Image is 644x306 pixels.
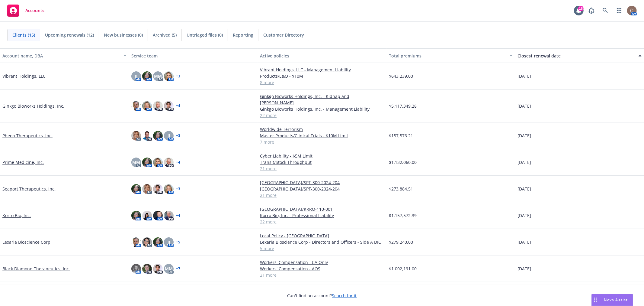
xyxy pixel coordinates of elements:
img: photo [142,264,152,274]
img: photo [153,101,163,111]
span: Reporting [233,32,253,38]
div: Active policies [260,53,384,59]
a: Accounts [5,2,47,19]
img: photo [627,6,637,15]
span: Archived (5) [153,32,177,38]
span: [DATE] [517,159,531,165]
a: Vibrant Holdings, LLC [2,73,46,79]
button: Nova Assist [591,294,633,306]
a: Vibrant Holdings, LLC - Management Liability [260,67,384,73]
a: 22 more [260,112,384,119]
span: [DATE] [517,132,531,139]
span: MM [165,265,173,272]
a: Black Diamond Therapeutics, Inc. [2,265,70,272]
img: photo [164,158,174,167]
div: Total premiums [389,53,506,59]
span: [DATE] [517,73,531,79]
img: photo [142,211,152,220]
a: 7 more [260,139,384,145]
div: Closest renewal date [517,53,635,59]
img: photo [142,131,152,141]
a: Ginkgo Bioworks Holdings, Inc. - Management Liability [260,106,384,112]
a: Lexaria Bioscience Corp - Directors and Officers - Side A DIC [260,239,384,245]
a: Korro Bio, Inc. - Professional Liability [260,212,384,219]
img: photo [131,211,141,220]
img: photo [164,71,174,81]
a: Workers' Compensation - CA Only [260,259,384,265]
span: JJ [168,132,170,139]
img: photo [164,211,174,220]
img: photo [142,184,152,194]
a: Ginkgo Bioworks Holdings, Inc. [2,103,64,109]
a: 21 more [260,192,384,198]
span: $273,884.51 [389,186,413,192]
img: photo [164,184,174,194]
span: [DATE] [517,265,531,272]
a: Seaport Therapeutics, Inc. [2,186,56,192]
a: + 4 [176,161,180,164]
a: Cyber Liability - $5M Limit [260,153,384,159]
button: Active policies [258,48,386,63]
span: Upcoming renewals (12) [45,32,94,38]
img: photo [131,184,141,194]
span: [DATE] [517,103,531,109]
div: Drag to move [592,294,599,306]
a: + 4 [176,104,180,108]
img: photo [153,158,163,167]
a: 8 more [260,79,384,86]
a: Lexaria Bioscience Corp [2,239,50,245]
a: Korro Bio, Inc. [2,212,31,219]
img: photo [153,264,163,274]
a: 5 more [260,245,384,252]
img: photo [131,101,141,111]
a: Search [599,5,611,17]
a: [GEOGRAPHIC_DATA]/KRRO-110-001 [260,206,384,212]
span: $1,157,572.39 [389,212,417,219]
span: [DATE] [517,212,531,219]
div: 18 [578,6,584,11]
img: photo [153,237,163,247]
a: Search for it [332,293,357,298]
a: 21 more [260,272,384,278]
a: [GEOGRAPHIC_DATA]/SPT-300-2024-204 [260,179,384,186]
img: photo [142,71,152,81]
span: $5,117,349.28 [389,103,417,109]
a: 22 more [260,219,384,225]
span: $643,239.00 [389,73,413,79]
span: Can't find an account? [287,292,357,299]
span: $157,576.21 [389,132,413,139]
a: + 3 [176,187,180,191]
a: Master Products/Clinical Trials - $10M Limit [260,132,384,139]
img: photo [164,101,174,111]
span: Untriaged files (0) [187,32,223,38]
span: New businesses (0) [104,32,143,38]
a: [GEOGRAPHIC_DATA]/SPT-300-2024-204 [260,186,384,192]
img: photo [142,101,152,111]
span: Nova Assist [604,297,628,302]
span: [DATE] [517,239,531,245]
a: + 3 [176,74,180,78]
a: Products/E&O - $10M [260,73,384,79]
span: MM [132,159,140,165]
span: Accounts [25,8,44,13]
span: Customer Directory [263,32,304,38]
span: JJ [135,73,137,79]
a: Worldwide Terrorism [260,126,384,132]
img: photo [131,237,141,247]
span: $279,240.00 [389,239,413,245]
img: photo [131,131,141,141]
span: Clients (15) [12,32,35,38]
a: + 4 [176,214,180,217]
a: Transit/Stock Throughput [260,159,384,165]
button: Service team [129,48,258,63]
a: Ginkgo Bioworks Holdings, Inc. - Kidnap and [PERSON_NAME] [260,93,384,106]
a: + 7 [176,267,180,271]
a: Report a Bug [585,5,598,17]
span: [DATE] [517,186,531,192]
span: $1,132,060.00 [389,159,417,165]
a: Switch app [613,5,625,17]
